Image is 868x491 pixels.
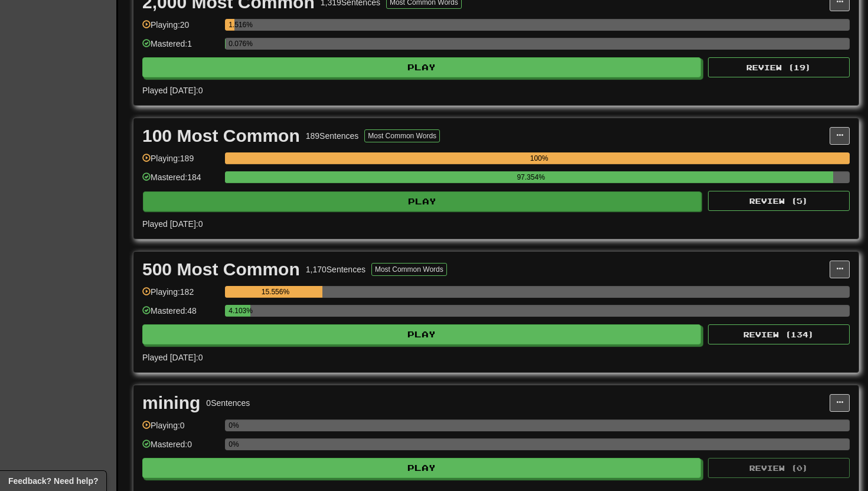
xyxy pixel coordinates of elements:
div: Playing: 189 [142,152,219,172]
div: mining [142,394,200,412]
div: 4.103% [229,305,250,317]
div: 189 Sentences [306,130,359,142]
button: Most Common Words [371,263,447,276]
div: 500 Most Common [142,261,300,278]
button: Review (5) [708,191,850,211]
div: 0 Sentences [206,397,250,409]
div: Mastered: 1 [142,38,219,57]
div: 1.516% [229,19,234,31]
button: Play [143,191,701,212]
div: 100 Most Common [142,127,300,145]
span: Played [DATE]: 0 [142,86,203,95]
button: Play [142,324,701,344]
div: Mastered: 0 [142,438,219,458]
div: Mastered: 184 [142,171,219,191]
div: Playing: 20 [142,19,219,38]
button: Review (0) [708,458,850,478]
button: Review (19) [708,57,850,77]
button: Play [142,458,701,478]
span: Open feedback widget [8,475,98,487]
button: Most Common Words [364,129,440,142]
button: Play [142,57,701,77]
div: Mastered: 48 [142,305,219,324]
div: Playing: 0 [142,420,219,439]
div: 100% [229,152,850,164]
div: 1,170 Sentences [306,264,366,275]
span: Played [DATE]: 0 [142,219,203,229]
span: Played [DATE]: 0 [142,353,203,362]
div: Playing: 182 [142,286,219,305]
div: 97.354% [229,171,833,183]
div: 15.556% [229,286,322,298]
button: Review (134) [708,324,850,344]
